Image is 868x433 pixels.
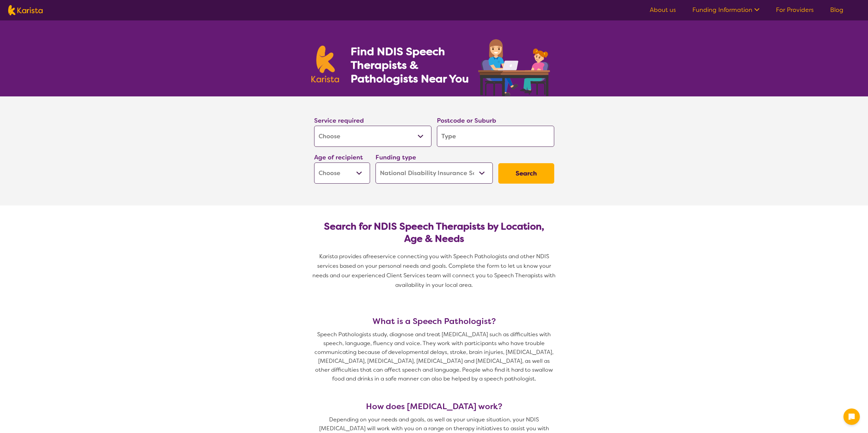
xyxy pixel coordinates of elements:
a: Funding Information [692,6,760,14]
h3: How does [MEDICAL_DATA] work? [311,402,557,411]
button: Search [498,163,554,184]
img: Karista logo [8,5,43,15]
h3: What is a Speech Pathologist? [311,316,557,326]
img: speech-therapy [473,37,557,96]
h1: Find NDIS Speech Therapists & Pathologists Near You [351,45,477,86]
label: Funding type [376,153,416,161]
p: Speech Pathologists study, diagnose and treat [MEDICAL_DATA] such as difficulties with speech, la... [311,330,557,383]
h2: Search for NDIS Speech Therapists by Location, Age & Needs [320,220,549,245]
span: Karista provides a [319,253,366,260]
img: Karista logo [311,46,339,82]
label: Postcode or Suburb [437,117,496,125]
label: Service required [314,117,364,125]
a: For Providers [776,6,814,14]
span: free [366,253,377,260]
label: Age of recipient [314,153,363,161]
a: Blog [830,6,843,14]
a: About us [650,6,676,14]
input: Type [437,126,554,147]
span: service connecting you with Speech Pathologists and other NDIS services based on your personal ne... [312,253,557,289]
